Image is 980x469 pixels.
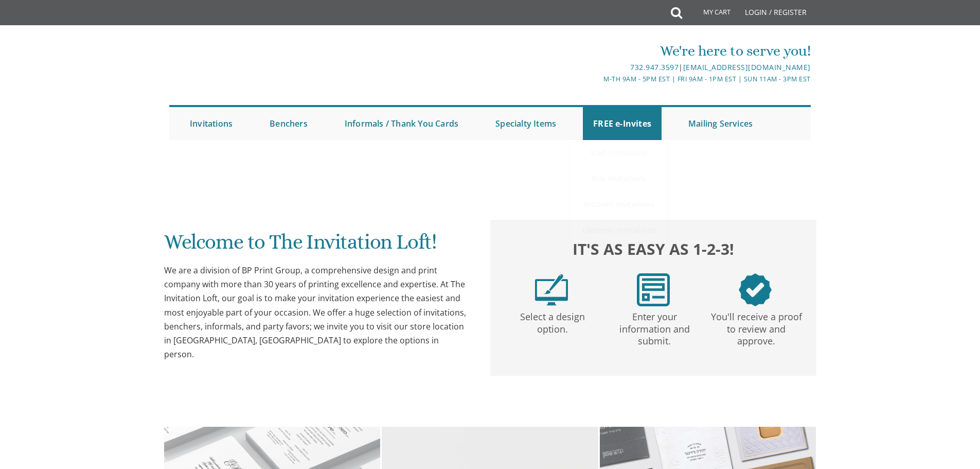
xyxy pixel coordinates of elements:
[164,264,470,361] div: We are a division of BP Print Group, a comprehensive design and print company with more than 30 y...
[180,107,243,140] a: Invitations
[572,192,667,217] a: Kiddush Invitations
[259,107,318,140] a: Benchers
[384,74,811,84] div: M-Th 9am - 5pm EST | Fri 9am - 1pm EST | Sun 11am - 3pm EST
[572,217,667,243] a: Upsherin Invitations
[504,306,601,336] p: Select a design option.
[384,41,811,61] div: We're here to serve you!
[334,107,469,140] a: Informals / Thank You Cards
[572,166,667,192] a: Bris Invitations
[739,273,772,306] img: step3.png
[535,273,568,306] img: step1.png
[384,61,811,74] div: |
[572,140,667,166] a: Vort Invitations
[485,107,566,140] a: Specialty Items
[678,107,763,140] a: Mailing Services
[637,273,670,306] img: step2.png
[707,306,805,348] p: You'll receive a proof to review and approve.
[164,231,470,261] h1: Welcome to The Invitation Loft!
[630,62,679,72] a: 732.947.3597
[583,107,662,140] a: FREE e-Invites
[501,237,806,260] h2: It's as easy as 1-2-3!
[683,62,811,72] a: [EMAIL_ADDRESS][DOMAIN_NAME]
[681,1,738,27] a: My Cart
[605,306,703,348] p: Enter your information and submit.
